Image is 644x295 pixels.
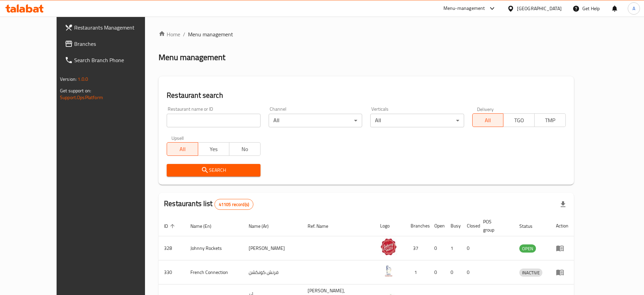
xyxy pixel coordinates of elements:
td: 1 [445,236,461,260]
a: Branches [59,36,164,52]
span: 1.0.0 [78,75,88,84]
span: Restaurants Management [74,23,159,32]
span: All [475,115,501,125]
button: TMP [534,113,566,127]
td: 37 [405,236,429,260]
th: Busy [445,216,461,236]
a: Search Branch Phone [59,52,164,68]
td: French Connection [185,260,243,284]
div: All [269,114,362,127]
span: TMP [537,115,563,125]
th: Branches [405,216,429,236]
input: Search for restaurant name or ID.. [167,114,260,127]
span: Yes [201,144,227,154]
img: French Connection [380,262,397,279]
button: All [472,113,504,127]
th: Closed [461,216,478,236]
td: 1 [405,260,429,284]
span: Search Branch Phone [74,56,159,64]
th: Action [550,216,574,236]
div: [GEOGRAPHIC_DATA] [517,5,562,12]
span: Get support on: [60,86,91,95]
span: Branches [74,40,159,48]
span: POS group [483,218,506,234]
td: فرنش كونكشن [243,260,302,284]
span: TGO [506,115,532,125]
button: Yes [198,142,229,156]
div: Menu [556,244,568,252]
td: 0 [461,260,478,284]
span: Ref. Name [308,222,337,230]
td: 328 [159,236,185,260]
h2: Restaurants list [164,199,253,210]
span: Name (En) [190,222,220,230]
button: TGO [503,113,535,127]
label: Upsell [171,135,184,140]
span: A [632,5,635,12]
div: All [370,114,464,127]
span: All [170,144,195,154]
span: Status [519,222,541,230]
div: Total records count [214,199,253,210]
nav: breadcrumb [159,30,574,38]
td: 0 [429,260,445,284]
th: Open [429,216,445,236]
th: Logo [375,216,405,236]
span: ID [164,222,177,230]
td: 330 [159,260,185,284]
div: Menu [556,268,568,276]
td: 0 [461,236,478,260]
h2: Menu management [159,52,225,63]
li: / [183,30,185,38]
label: Delivery [477,107,494,111]
img: Johnny Rockets [380,238,397,255]
button: Search [167,164,260,177]
span: Version: [60,75,77,84]
span: INACTIVE [519,269,542,277]
span: 41105 record(s) [215,201,253,208]
a: Support.OpsPlatform [60,93,103,102]
span: Name (Ar) [249,222,277,230]
span: No [232,144,258,154]
td: [PERSON_NAME] [243,236,302,260]
td: Johnny Rockets [185,236,243,260]
span: Menu management [188,30,233,38]
td: 0 [429,236,445,260]
h2: Restaurant search [167,90,566,100]
a: Home [159,30,180,38]
span: Search [172,166,255,174]
td: 0 [445,260,461,284]
button: No [229,142,261,156]
span: OPEN [519,245,536,253]
div: Export file [555,196,571,213]
a: Restaurants Management [59,19,164,36]
button: All [167,142,198,156]
div: Menu-management [443,4,485,13]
